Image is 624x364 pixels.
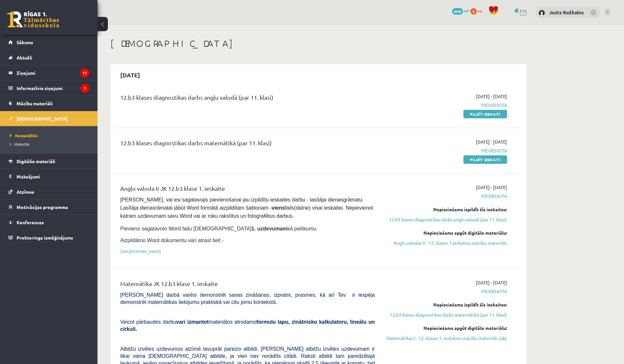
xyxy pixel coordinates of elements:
[176,319,209,325] b: vari izmantot
[8,111,89,126] a: [DEMOGRAPHIC_DATA]
[17,158,55,164] span: Digitālie materiāli
[384,193,507,200] span: Pievienota
[8,184,89,199] a: Atzīmes
[252,226,287,231] strong: 1. uzdevumam
[17,100,53,106] span: Mācību materiāli
[384,288,507,295] span: Pievienota
[8,169,89,184] a: Maksājumi
[120,238,224,243] span: Aizpildāmo Word dokumentu vari atrast šeit -
[8,35,89,50] a: Sākums
[120,292,375,305] span: [PERSON_NAME] darbā varēsi demonstrēt savas zināšanas, izpratni, prasmes, kā arī Tev ir iespēja d...
[452,8,469,13] a: 4246 mP
[272,205,285,211] strong: viens
[384,325,507,331] div: Nepieciešams apgūt digitālo materiālu:
[17,169,89,184] legend: Maksājumi
[17,219,44,225] span: Konferences
[463,110,507,118] a: Pildīt ieskaiti
[8,81,89,96] a: Informatīvie ziņojumi1
[120,197,374,219] span: [PERSON_NAME], vai esi sagatavojis pievienošanai jau izpildītu ieskaites darbu - lasītāja dienasg...
[384,216,507,223] a: 12.b3 klases diagnostikas darbs angļu valodā (par 11. klasi)
[81,84,89,93] i: 1
[452,8,463,15] span: 4246
[10,141,91,147] a: Izlabotās
[120,319,375,332] span: Veicot pārbaudes darbu materiālos atrodamo
[476,184,507,191] span: [DATE] - [DATE]
[8,65,89,80] a: Ziņojumi11
[539,10,545,16] img: Justs Rožkalns
[80,69,89,77] i: 11
[17,116,68,122] span: [DEMOGRAPHIC_DATA]
[8,50,89,65] a: Aktuāli
[478,8,482,13] span: xp
[384,301,507,308] div: Nepieciešams izpildīt šīs ieskaites:
[8,215,89,230] a: Konferences
[10,141,29,147] span: Izlabotās
[384,240,507,246] a: Angļu valodas II - 12. klases 1.ieskaites mācību materiāls
[470,8,477,15] span: 0
[476,93,507,100] span: [DATE] - [DATE]
[384,147,507,154] span: Pievienota
[10,133,38,138] span: Neizpildītās
[120,279,375,291] div: Matemātika JK 12.b3 klase 1. ieskaite
[17,55,32,60] span: Aktuāli
[8,200,89,214] a: Motivācijas programma
[17,39,33,45] span: Sākums
[8,154,89,169] a: Digitālie materiāli
[120,93,375,105] div: 12.b3 klases diagnostikas darbs angļu valodā (par 11. klasi)
[17,235,73,240] span: Proktoringa izmēģinājums
[120,184,375,196] div: Angļu valoda II JK 12.b3 klase 1. ieskaite
[17,204,68,210] span: Motivācijas programma
[120,249,161,254] a: [URL][DOMAIN_NAME]
[549,9,584,16] a: Justs Rožkalns
[114,67,147,83] h2: [DATE]
[17,81,89,96] legend: Informatīvie ziņojumi
[7,11,59,28] a: Rīgas 1. Tālmācības vidusskola
[384,206,507,213] div: Nepieciešams izpildīt šīs ieskaites:
[463,155,507,164] a: Pildīt ieskaiti
[470,8,485,13] a: 0 xp
[384,102,507,109] span: Pievienota
[384,335,507,342] a: Matemātikas I - 12. klases 1. ieskaites mācību materiāls (ab)
[120,138,375,150] div: 12.b3 klases diagnostikas darbs matemātikā (par 11. klasi)
[8,96,89,111] a: Mācību materiāli
[10,133,91,138] a: Neizpildītās
[120,226,318,231] span: Pievieno sagatavoto Word failu [DEMOGRAPHIC_DATA] kā pielikumu.
[17,189,34,195] span: Atzīmes
[384,229,507,236] div: Nepieciešams apgūt digitālo materiālu:
[17,65,89,80] legend: Ziņojumi
[110,38,526,49] h1: [DEMOGRAPHIC_DATA]
[120,319,375,332] b: formulu lapu, zinātnisko kalkulatoru, lineālu un cirkuli.
[476,279,507,286] span: [DATE] - [DATE]
[476,138,507,145] span: [DATE] - [DATE]
[464,8,469,13] span: mP
[384,311,507,318] a: 12.b3 klases diagnostikas darbs matemātikā (par 11. klasi)
[8,230,89,245] a: Proktoringa izmēģinājums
